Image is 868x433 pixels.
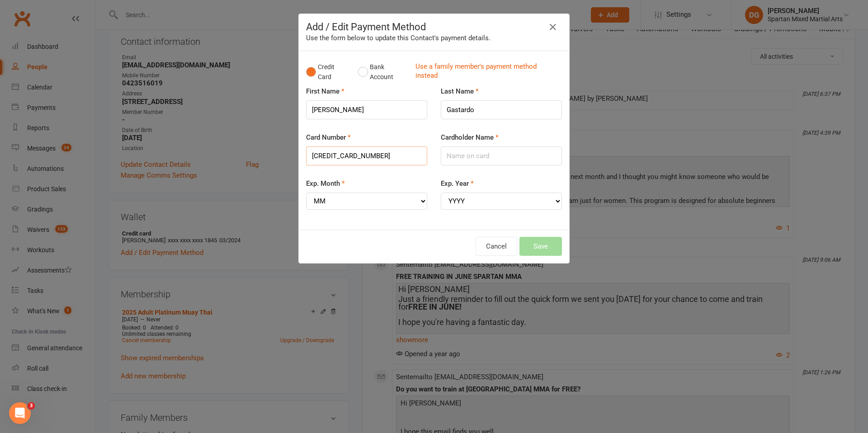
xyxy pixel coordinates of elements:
label: Last Name [441,86,479,97]
input: Name on card [441,146,562,165]
label: Cardholder Name [441,132,499,143]
button: Bank Account [358,58,408,86]
label: First Name [306,86,344,97]
button: Cancel [476,237,517,256]
iframe: Intercom live chat [9,402,31,424]
span: 3 [28,402,35,409]
a: Use a family member's payment method instead [415,62,557,82]
label: Exp. Month [306,178,345,189]
label: Exp. Year [441,178,474,189]
button: Close [546,20,560,34]
input: XXXX-XXXX-XXXX-XXXX [306,146,427,165]
button: Credit Card [306,58,349,86]
h4: Add / Edit Payment Method [306,21,562,33]
label: Card Number [306,132,351,143]
div: Use the form below to update this Contact's payment details. [306,33,562,43]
